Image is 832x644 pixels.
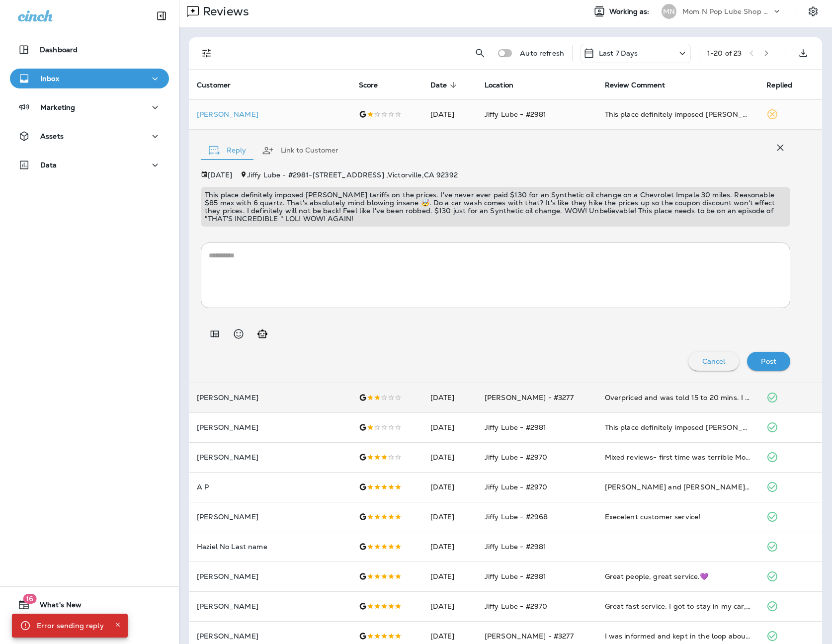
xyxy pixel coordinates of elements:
[197,453,343,461] p: [PERSON_NAME]
[23,594,36,604] span: 16
[197,394,343,402] p: [PERSON_NAME]
[30,601,82,613] span: What's New
[10,69,169,88] button: Inbox
[422,472,477,502] td: [DATE]
[10,40,169,60] button: Dashboard
[707,49,742,57] div: 1 - 20 of 23
[485,110,547,119] span: Jiffy Lube - #2981
[430,80,460,89] span: Date
[422,412,477,442] td: [DATE]
[422,502,477,532] td: [DATE]
[485,423,547,432] span: Jiffy Lube - #2981
[682,7,772,15] p: Mom N Pop Lube Shop Group dba Jiffy Lube
[10,619,169,639] button: Support
[422,99,477,129] td: [DATE]
[148,6,175,26] button: Collapse Sidebar
[10,126,169,146] button: Assets
[605,422,751,432] div: This place definitely imposed Donald Trump tariffs on the prices. I've never ever paid $130 for a...
[485,572,547,581] span: Jiffy Lube - #2981
[485,483,548,491] span: Jiffy Lube - #2970
[485,602,548,611] span: Jiffy Lube - #2970
[605,512,751,522] div: Execelent customer service!
[662,4,676,19] div: MN
[37,617,104,635] div: Error sending reply
[40,132,64,140] p: Assets
[605,109,751,119] div: This place definitely imposed Donald Trump tariffs on the prices. I've never ever paid $130 for a...
[40,75,59,82] p: Inbox
[470,43,490,63] button: Search Reviews
[599,49,638,57] p: Last 7 Days
[40,103,75,111] p: Marketing
[205,324,225,344] button: Add in a premade template
[766,81,792,89] span: Replied
[485,80,526,89] span: Location
[422,383,477,412] td: [DATE]
[605,482,751,492] div: Ben and Scott were extremely helpful and very kind, definitely would recommend to all !
[702,357,726,365] p: Cancel
[605,393,751,402] div: Overpriced and was told 15 to 20 mins. I left after more than one hour.
[40,161,57,169] p: Data
[520,49,564,57] p: Auto refresh
[422,591,477,621] td: [DATE]
[10,97,169,117] button: Marketing
[605,452,751,462] div: Mixed reviews- first time was terrible Most recent was 🤩 amazing
[197,81,231,89] span: Customer
[422,442,477,472] td: [DATE]
[422,562,477,591] td: [DATE]
[197,483,343,491] p: A P
[197,80,244,89] span: Customer
[254,133,346,168] button: Link to Customer
[359,81,378,89] span: Score
[197,543,343,551] p: Haziel No Last name
[605,631,751,641] div: I was informed and kept in the loop about everything. The manager was especially customer service...
[197,632,343,640] p: [PERSON_NAME]
[485,393,574,402] span: [PERSON_NAME] - #3277
[804,2,822,20] button: Settings
[247,170,458,179] span: Jiffy Lube - #2981 - [STREET_ADDRESS] , Victorville , CA 92392
[112,619,124,631] button: Close
[197,572,343,580] p: [PERSON_NAME]
[197,110,343,118] p: [PERSON_NAME]
[605,601,751,611] div: Great fast service. I got to stay in my car, and he showed me everything they did. I would defini...
[793,43,813,63] button: Export as CSV
[205,191,786,223] p: This place definitely imposed [PERSON_NAME] tariffs on the prices. I've never ever paid $130 for ...
[197,43,217,63] button: Filters
[422,532,477,562] td: [DATE]
[430,81,447,89] span: Date
[605,81,666,89] span: Review Comment
[761,357,776,365] p: Post
[688,352,740,371] button: Cancel
[766,80,805,89] span: Replied
[485,81,513,89] span: Location
[10,595,169,615] button: 16What's New
[252,324,272,344] button: Generate AI response
[10,155,169,175] button: Data
[208,171,232,179] p: [DATE]
[485,542,547,551] span: Jiffy Lube - #2981
[199,4,249,19] p: Reviews
[485,453,548,462] span: Jiffy Lube - #2970
[40,46,78,54] p: Dashboard
[359,80,391,89] span: Score
[605,571,751,581] div: Great people, great service.💜
[747,352,790,371] button: Post
[197,602,343,610] p: [PERSON_NAME]
[609,7,652,16] span: Working as:
[197,423,343,431] p: [PERSON_NAME]
[229,324,249,344] button: Select an emoji
[201,133,254,168] button: Reply
[197,513,343,521] p: [PERSON_NAME]
[485,632,574,641] span: [PERSON_NAME] - #3277
[605,80,678,89] span: Review Comment
[197,110,343,118] div: Click to view Customer Drawer
[485,512,548,521] span: Jiffy Lube - #2968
